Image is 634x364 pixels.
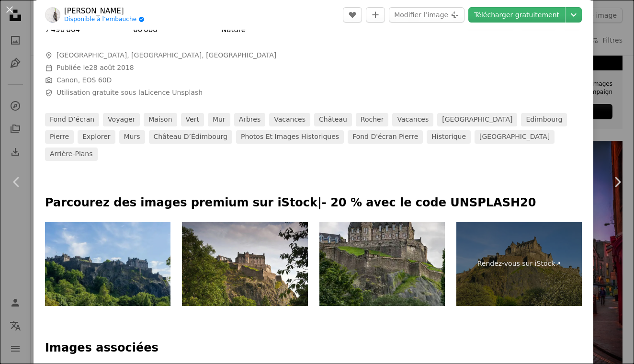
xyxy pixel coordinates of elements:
[45,341,582,356] h4: Images associées
[600,136,634,228] a: Suivant
[57,88,203,98] span: Utilisation gratuite sous la
[236,130,344,144] a: Photos et images historiques
[181,113,204,126] a: vert
[314,113,352,126] a: château
[182,222,307,306] img: Château d'Édimbourg
[89,64,134,71] time: 28 août 2018 à 11:25:44 UTC+2
[45,25,80,34] span: 7 490 864
[133,25,158,34] span: 66 688
[221,25,246,34] a: Nature
[234,113,266,126] a: arbres
[343,7,362,23] button: J’aime
[366,7,385,23] button: Ajouter à la collection
[145,89,203,96] a: Licence Unsplash
[45,113,99,126] a: fond d’écran
[103,113,140,126] a: voyager
[269,113,310,126] a: vacances
[468,7,565,23] a: Télécharger gratuitement
[437,113,517,126] a: [GEOGRAPHIC_DATA]
[64,6,145,16] a: [PERSON_NAME]
[521,113,567,126] a: Edimbourg
[456,222,582,306] a: Rendez-vous sur iStock↗
[566,7,582,23] button: Choisissez la taille de téléchargement
[45,130,74,144] a: pierre
[57,64,134,71] span: Publiée le
[45,195,582,211] p: Parcourez des images premium sur iStock | - 20 % avec le code UNSPLASH20
[149,130,232,144] a: Château d’Édimbourg
[389,7,464,23] button: Modifier l’image
[119,130,145,144] a: Murs
[427,130,471,144] a: historique
[45,7,60,23] img: Accéder au profil de Jörg Angeli
[208,113,230,126] a: mur
[144,113,177,126] a: maison
[392,113,433,126] a: vacances
[57,51,276,60] span: [GEOGRAPHIC_DATA], [GEOGRAPHIC_DATA], [GEOGRAPHIC_DATA]
[45,148,98,161] a: Arrière-plans
[348,130,423,144] a: fond d'écran pierre
[356,113,389,126] a: rocher
[64,16,145,23] a: Disponible à l’embauche
[57,76,112,85] button: Canon, EOS 60D
[45,222,170,306] img: Belle vue sur le château d’Édimbourg sur la colline, Édimbourg, Écosse
[78,130,115,144] a: explorer
[475,130,555,144] a: [GEOGRAPHIC_DATA]
[319,222,445,306] img: Vue panoramique du château d’Edimbourg sur Castle rock, Édimbourg, Écosse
